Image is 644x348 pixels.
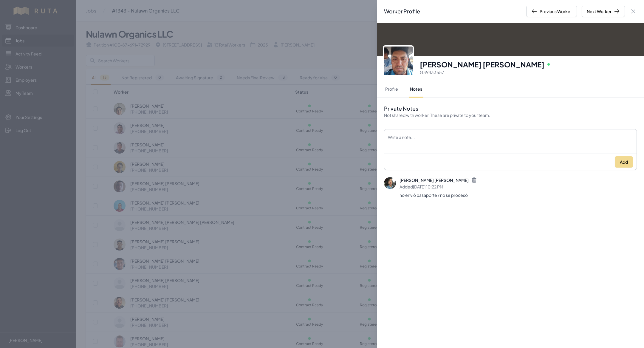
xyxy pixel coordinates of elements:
[384,7,420,16] h2: Worker Profile
[615,156,633,168] button: Add
[420,60,544,69] h3: [PERSON_NAME] [PERSON_NAME]
[409,81,423,98] button: Notes
[420,69,637,75] p: G39433557
[400,184,637,190] p: Added [DATE] 10:22 PM
[384,81,399,98] button: Profile
[384,105,490,112] h2: Private Notes
[526,6,577,17] button: Previous Worker
[400,192,637,198] p: no enviò pasaporte / no se procesò
[582,6,625,17] button: Next Worker
[384,112,490,118] p: Not shared with worker. These are private to your team.
[400,177,469,183] a: [PERSON_NAME] [PERSON_NAME]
